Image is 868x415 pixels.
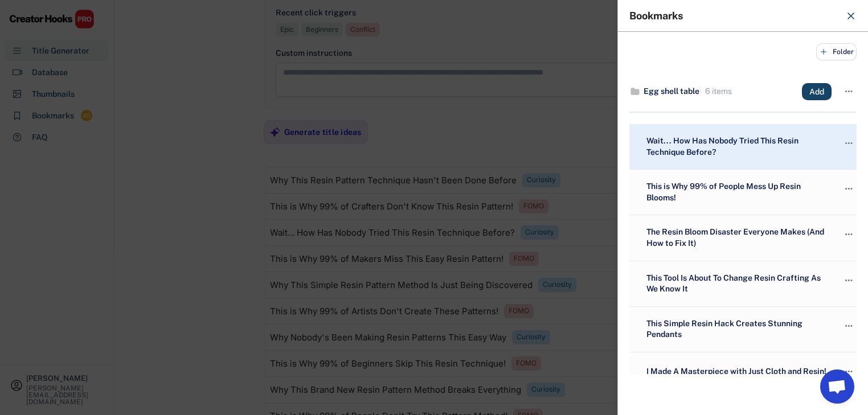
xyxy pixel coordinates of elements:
[843,84,854,100] button: 
[644,366,832,377] div: I Made A Masterpiece with Just Cloth and Resin!
[843,135,854,151] button: 
[845,365,853,377] text: 
[845,137,853,149] text: 
[644,273,832,295] div: This Tool Is About To Change Resin Crafting As We Know It
[843,181,854,197] button: 
[845,320,853,332] text: 
[802,83,832,100] button: Add
[843,227,854,243] button: 
[629,11,838,21] div: Bookmarks
[843,273,854,289] button: 
[845,274,853,286] text: 
[845,229,853,241] text: 
[702,86,732,97] div: 6 items
[843,318,854,334] button: 
[644,318,832,340] div: This Simple Resin Hack Creates Stunning Pendants
[816,43,857,60] button: Folder
[843,364,854,380] button: 
[644,86,699,97] div: Egg shell table
[644,135,832,158] div: Wait... How Has Nobody Tried This Resin Technique Before?
[820,369,854,404] a: Open chat
[644,181,832,203] div: This is Why 99% of People Mess Up Resin Blooms!
[845,183,853,195] text: 
[845,85,853,97] text: 
[644,227,832,249] div: The Resin Bloom Disaster Everyone Makes (And How to Fix It)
